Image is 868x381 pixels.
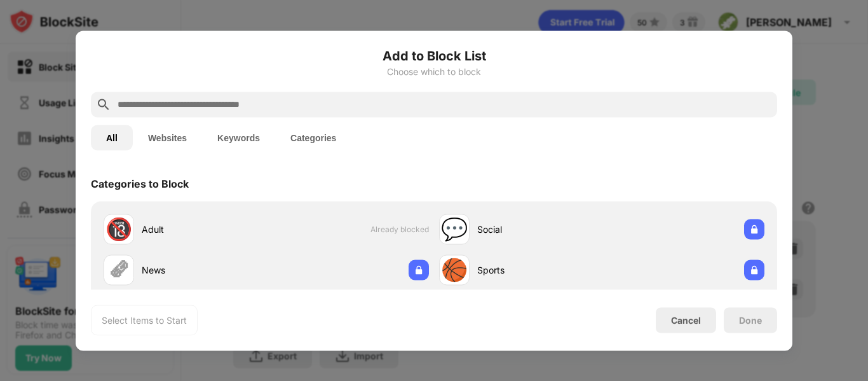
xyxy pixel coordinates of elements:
div: 🗞 [108,257,130,283]
div: 🔞 [105,216,132,242]
div: Done [739,315,762,325]
span: Already blocked [370,225,429,234]
img: search.svg [96,97,111,112]
div: Adult [142,223,266,236]
div: Categories to Block [91,177,189,190]
div: Cancel [671,315,701,326]
div: Social [477,223,602,236]
button: Keywords [202,125,275,150]
div: Sports [477,263,602,277]
div: Choose which to block [91,66,777,76]
div: Select Items to Start [102,314,187,326]
button: Websites [133,125,202,150]
div: News [142,263,266,277]
div: 💬 [441,216,468,242]
div: 🏀 [441,257,468,283]
button: All [91,125,133,150]
button: Categories [275,125,351,150]
h6: Add to Block List [91,46,777,65]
